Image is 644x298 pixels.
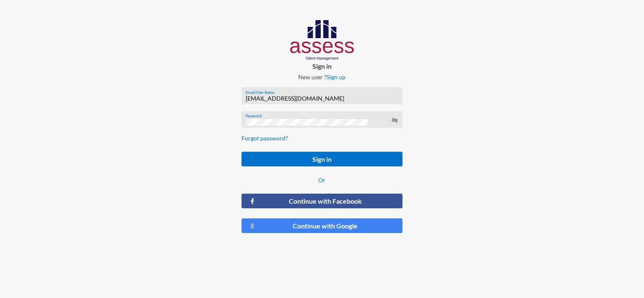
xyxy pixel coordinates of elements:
[241,135,288,142] a: Forgot password?
[235,73,409,80] p: New user ?
[290,20,354,60] img: AssessLogoo.svg
[246,95,398,102] input: Email/User Name
[327,73,345,80] a: Sign up
[241,176,402,184] p: Or
[235,62,409,70] p: Sign in
[241,194,402,208] button: Continue with Facebook
[241,152,402,166] button: Sign in
[241,218,402,233] button: Continue with Google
